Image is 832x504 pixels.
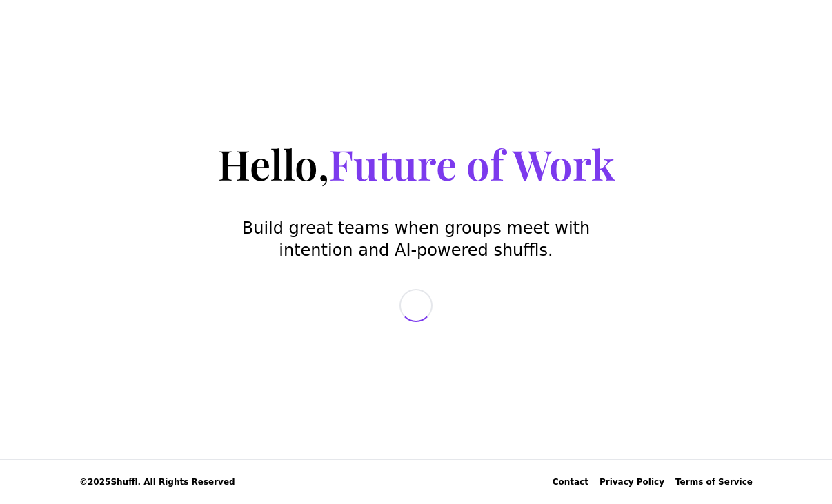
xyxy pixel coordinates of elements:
[553,476,588,487] div: Contact
[329,136,615,191] span: Future of Work
[675,476,753,487] a: Terms of Service
[79,476,235,487] span: © 2025 Shuffl. All Rights Reserved
[239,217,593,261] p: Build great teams when groups meet with intention and AI-powered shuffls.
[218,138,615,190] h1: Hello,
[600,476,664,487] a: Privacy Policy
